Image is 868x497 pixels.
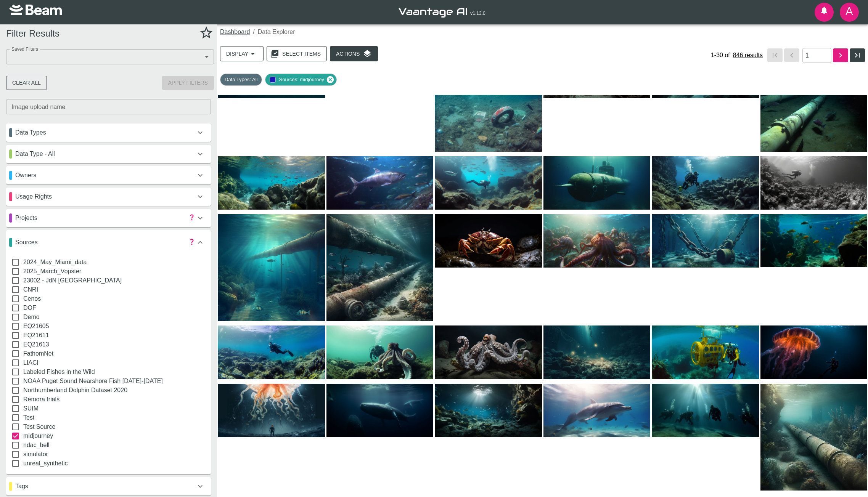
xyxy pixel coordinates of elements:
p: Data Type - All [15,149,55,159]
img: 792a4343-6f1b-438a-964b-2f34da5827c5.jpg [435,45,542,152]
span: simulator [23,450,48,459]
div: Data Type - All [6,145,211,163]
img: a9cc8e68-f55c-4bf6-bd84-e1831b387511.jpg [543,156,651,210]
span: Test Source [23,422,55,431]
a: Dashboard [220,29,250,35]
div: sourcesExplore data from other sources, such as academic institutions or benchmark datasets [6,230,211,255]
h5: Filter Results [6,27,59,40]
span: DOF [23,303,36,313]
button: a [840,3,859,22]
p: usage rights [15,192,52,201]
img: e185b841-3af9-4728-b404-b9c3f67eadd2.jpg [218,156,325,210]
img: c6f79a64-f966-4306-be68-b15293d0a4fb.jpg [326,325,434,379]
nav: breadcrumb [220,27,865,37]
span: 23002 - JdN [GEOGRAPHIC_DATA] [23,276,122,285]
div: usage rights [6,188,211,206]
svg: Explore data by project identifier [188,213,196,221]
li: / [253,27,254,37]
span: Test [23,413,34,422]
img: 68ff7124-89c8-4111-9c1d-3a9c52b116d9.jpg [652,325,759,379]
button: Actions [330,46,378,61]
img: 622f8361-ad02-4963-afa8-b3efcd7ddfbb.jpg [326,214,434,321]
div: Data Types: all [225,76,257,83]
img: 57add27b-25d4-452b-810d-cb23b4989ea1.jpg [435,384,542,437]
img: e803a899-6b60-434e-bd1d-539aa45eeec8.jpg [326,384,434,437]
div: projectsExplore data by project identifier [6,209,211,227]
div: sources [279,76,297,83]
img: cfd079c7-e1db-4f5b-aa0b-bdc7d7db637d.jpg [760,384,868,491]
img: 8d6faa54-8dd5-4d4f-88a1-220c5ea34070.jpg [760,325,868,379]
span: FathomNet [23,349,53,358]
button: Display [220,46,264,61]
img: svg+xml,%3c [9,5,62,15]
img: 15910f6c-b874-487d-87b6-b796edd85274.jpg [218,214,325,321]
span: Northumberland Dolphin Dataset 2020 [23,386,127,395]
span: NOAA Puget Sound Nearshore Fish [DATE]-[DATE] [23,377,163,386]
div: owners [6,166,211,184]
div: Data Types [6,123,211,142]
button: Clear all [6,76,47,90]
p: 1 - 30 of [711,51,730,60]
span: EQ21613 [23,340,49,349]
p: sources [15,238,38,247]
span: v 1.13.0 [470,10,485,18]
img: 9e2fe02e-05a5-461d-be31-99335cf733d9.jpg [435,156,542,210]
span: LIACI [23,358,39,367]
p: owners [15,171,36,180]
svg: Explore data from other sources, such as academic institutions or benchmark datasets [188,238,196,245]
img: 1f37fc2e-d9c5-476c-a8a6-f5c420ce43cf.jpg [435,325,542,379]
p: projects [15,213,37,223]
p: Data Types [15,128,46,137]
span: ndac_bell [23,441,50,450]
p: 846 results [733,51,763,60]
div: Select items [282,49,321,59]
img: 67729d29-f9b7-4927-82b2-f7edabc5fe61.jpg [543,325,651,379]
img: 57c7f6e4-b2c6-4c9b-b8ce-5897e71e787b.jpg [760,156,868,210]
a: Data Explorer [258,29,295,35]
span: Remora trials [23,395,59,404]
span: midjourney [23,431,53,441]
span: Labeled Fishes in the Wild [23,367,95,377]
img: 5e5ca2da-cc26-4f8f-9611-858a7a223642.jpg [326,156,434,210]
img: 85123bc8-60b9-4775-9951-6b87ec52b9c3.jpg [218,325,325,379]
img: vaantage_ai_logo_white-BByXeXCH.svg [399,8,467,18]
img: ebe4048b-9ce6-4a87-8ac5-74b5d8065f52.jpg [435,214,542,268]
span: 2024_May_Miami_data [23,258,87,267]
span: Demo [23,313,40,322]
span: CNRI [23,285,38,294]
img: 3ae1390f-8d1c-4029-b45d-77998f567b2c.jpg [760,214,868,267]
img: ba8b8e0f-f22d-4ec2-87de-4efe71dbdbf3.jpg [760,45,868,152]
img: 905ca54a-f495-4adc-8869-5aef9fdff49d.jpg [652,156,759,210]
img: 207a5a1e-1797-45aa-b7a4-c27b5607974e.jpg [543,384,651,437]
button: Select items [267,46,327,61]
img: ea96ee8e-39ad-4c7e-b6ae-37094e3ea9dc.jpg [218,384,325,437]
span: Cenos [23,294,41,303]
img: 44c1fb32-d7a9-4298-8dcb-5acd333476aa.jpg [652,214,759,268]
img: 4f40334c-8c63-402c-9f19-276ade6567eb.jpg [652,384,759,437]
div: : midjourney [297,76,324,83]
label: Saved Filters [11,46,38,52]
span: 2025_March_Vopster [23,267,81,276]
div: sourcesExplore data from other sources, such as academic institutions or benchmark datasets [6,255,211,474]
span: EQ21611 [23,331,49,340]
span: SUIM [23,404,39,413]
img: 77770ef0-11b3-411b-82d9-1fdae2043a97.jpg [543,214,651,268]
div: sources: midjourney [265,74,337,86]
span: EQ21605 [23,322,49,331]
div: tags [6,477,211,495]
p: tags [15,482,28,491]
span: unreal_synthetic [23,459,68,468]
